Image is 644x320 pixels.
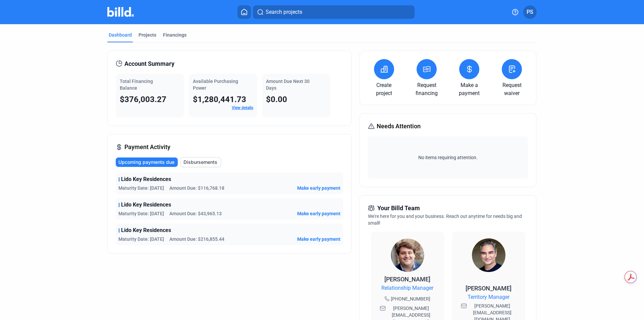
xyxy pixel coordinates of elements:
[527,8,533,16] span: PS
[371,154,525,161] span: No items requiring attention.
[124,59,174,68] span: Account Summary
[118,236,164,242] span: Maturity Date: [DATE]
[453,81,485,97] a: Make a payment
[266,8,302,16] span: Search projects
[120,95,166,104] span: $376,003.27
[523,5,537,19] button: PS
[368,214,522,226] span: We're here for you and your business. Reach out anytime for needs big and small!
[411,81,443,97] a: Request financing
[120,79,153,91] span: Total Financing Balance
[118,159,174,166] span: Upcoming payments due
[121,226,171,234] span: Lido Key Residences
[169,185,224,191] span: Amount Due: $116,768.18
[472,238,505,272] img: Territory Manager
[169,210,222,217] span: Amount Due: $43,965.13
[297,236,340,242] button: Make early payment
[266,79,310,91] span: Amount Due Next 30 Days
[466,285,512,292] span: [PERSON_NAME]
[377,122,421,131] span: Needs Attention
[297,185,340,191] button: Make early payment
[193,95,246,104] span: $1,280,441.73
[384,276,430,283] span: [PERSON_NAME]
[118,210,164,217] span: Maturity Date: [DATE]
[368,81,400,97] a: Create project
[121,175,171,183] span: Lido Key Residences
[232,105,253,110] a: View details
[193,79,238,91] span: Available Purchasing Power
[169,236,224,242] span: Amount Due: $216,855.44
[139,32,156,38] div: Projects
[180,157,221,167] button: Disbursements
[468,293,509,301] span: Territory Manager
[107,7,134,17] img: Billd Company Logo
[377,203,420,213] span: Your Billd Team
[163,32,186,38] div: Financings
[266,95,287,104] span: $0.00
[297,210,340,217] button: Make early payment
[496,81,528,97] a: Request waiver
[381,284,433,292] span: Relationship Manager
[391,295,430,302] span: [PHONE_NUMBER]
[391,238,424,272] img: Relationship Manager
[118,185,164,191] span: Maturity Date: [DATE]
[183,159,217,166] span: Disbursements
[121,201,171,209] span: Lido Key Residences
[253,5,415,19] button: Search projects
[124,142,170,152] span: Payment Activity
[109,32,132,38] div: Dashboard
[116,157,178,167] button: Upcoming payments due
